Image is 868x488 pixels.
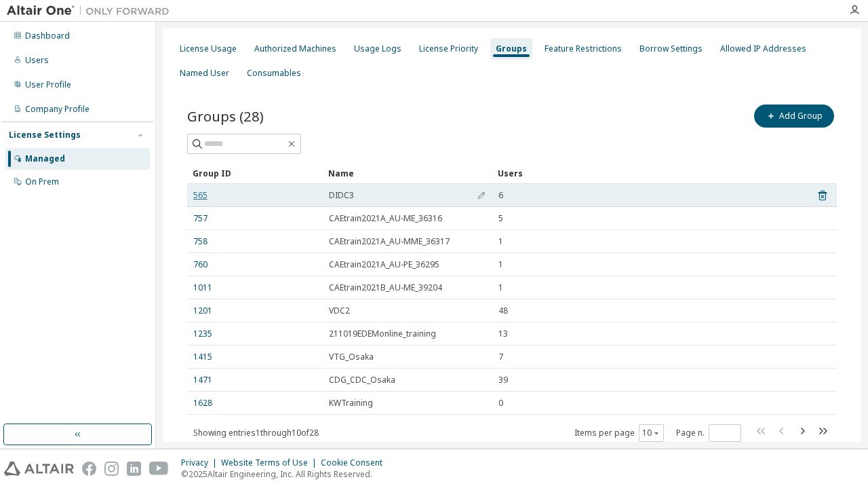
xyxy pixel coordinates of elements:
div: Borrow Settings [639,43,703,54]
div: Users [25,55,49,66]
span: 39 [498,375,508,386]
span: VTG_Osaka [329,352,374,362]
div: Users [498,162,792,184]
span: CAEtrain2021A_AU-PE_36295 [329,259,439,270]
div: Feature Restrictions [545,43,622,54]
a: 565 [193,190,208,201]
span: Showing entries 1 through 10 of 28 [193,427,319,438]
img: facebook.svg [82,462,96,476]
div: Authorized Machines [254,43,336,54]
p: © 2025 Altair Engineering, Inc. All Rights Reserved. [181,468,391,480]
div: Allowed IP Addresses [720,43,806,54]
img: youtube.svg [149,462,169,476]
div: Dashboard [25,31,70,41]
span: 1 [498,282,503,293]
div: Company Profile [25,104,90,115]
img: linkedin.svg [127,462,141,476]
span: VDC2 [329,305,350,316]
span: CAEtrain2021A_AU-ME_36316 [329,213,442,224]
span: CAEtrain2021A_AU-MME_36317 [329,236,450,247]
span: KWTraining [329,398,373,409]
a: 757 [193,213,208,224]
span: Items per page [574,424,664,442]
div: Groups [496,43,527,54]
span: CAEtrain2021B_AU-ME_39204 [329,282,442,293]
a: 1471 [193,375,212,386]
div: License Priority [419,43,478,54]
a: 1415 [193,352,212,362]
img: Altair One [7,4,176,18]
span: 5 [498,213,503,224]
div: Cookie Consent [321,457,391,468]
span: CDG_CDC_Osaka [329,375,395,386]
div: Group ID [193,162,317,184]
span: Page n. [676,424,741,442]
span: 13 [498,329,508,339]
div: Privacy [181,457,221,468]
span: 211019EDEMonline_training [329,329,436,339]
div: Usage Logs [354,43,401,54]
span: 1 [498,236,503,247]
div: License Settings [9,130,81,140]
span: 1 [498,259,503,270]
div: License Usage [180,43,237,54]
a: 758 [193,236,208,247]
a: 1011 [193,282,212,293]
div: Managed [25,153,65,164]
div: Consumables [247,68,301,79]
div: Named User [180,68,229,79]
span: 0 [498,398,503,409]
span: 6 [498,190,503,201]
a: 1235 [193,329,212,339]
div: On Prem [25,176,59,187]
a: 760 [193,259,208,270]
span: DIDC3 [329,190,354,201]
img: altair_logo.svg [4,462,74,476]
button: 10 [642,428,660,438]
a: 1201 [193,305,212,316]
div: User Profile [25,79,71,90]
button: Add Group [754,105,834,128]
img: instagram.svg [104,462,119,476]
span: Groups (28) [187,107,264,126]
a: 1628 [193,398,212,409]
div: Website Terms of Use [221,457,321,468]
span: 7 [498,352,503,362]
div: Name [328,162,487,184]
span: 48 [498,305,508,316]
